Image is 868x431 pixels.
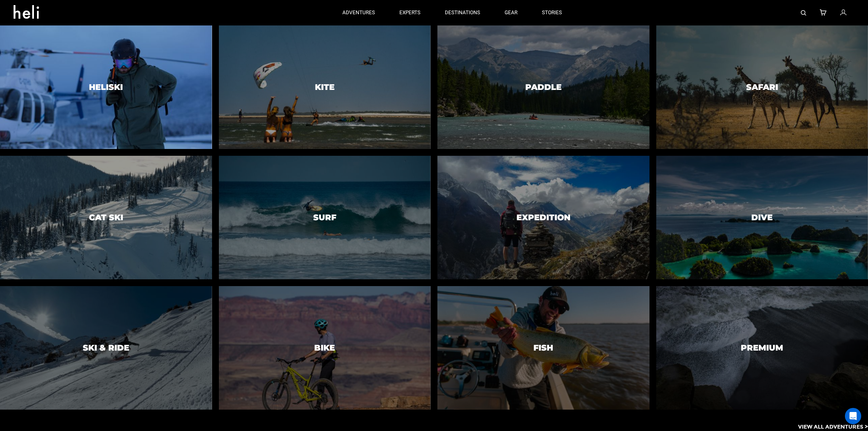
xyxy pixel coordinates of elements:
h3: Kite [315,83,335,92]
p: adventures [342,9,375,16]
p: destinations [445,9,480,16]
h3: Dive [751,213,773,222]
h3: Expedition [516,213,570,222]
h3: Safari [746,83,778,92]
h3: Premium [741,343,783,352]
h3: Paddle [525,83,562,92]
h3: Bike [314,343,335,352]
h3: Surf [313,213,336,222]
h3: Ski & Ride [83,343,129,352]
h3: Cat Ski [89,213,123,222]
p: experts [399,9,420,16]
h3: Heliski [89,83,123,92]
img: search-bar-icon.svg [801,10,806,16]
div: Open Intercom Messenger [845,408,861,424]
h3: Fish [533,343,553,352]
p: View All Adventures > [798,423,868,431]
